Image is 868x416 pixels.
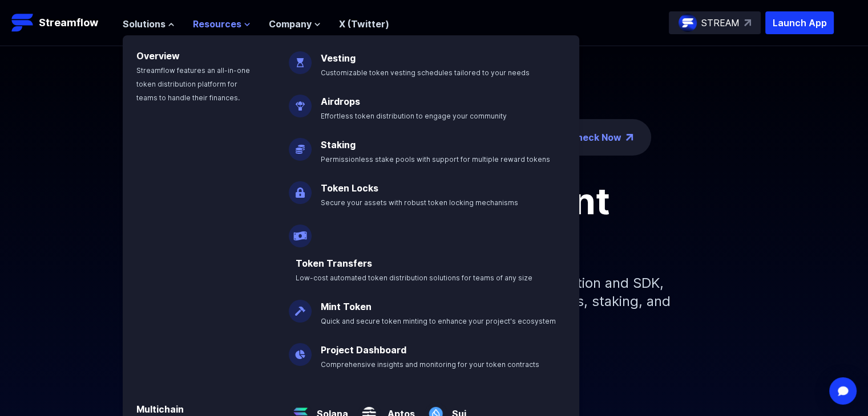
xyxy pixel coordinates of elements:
img: Staking [289,129,312,161]
a: Project Dashboard [321,344,406,356]
img: Mint Token [289,291,312,323]
span: Quick and secure token minting to enhance your project's ecosystem [321,317,556,325]
span: Company [269,17,312,31]
img: top-right-arrow.svg [744,19,751,26]
a: STREAM [669,11,761,34]
a: Mint Token [321,301,372,312]
img: Airdrops [289,85,312,117]
button: Company [269,17,321,31]
button: Launch App [765,11,834,34]
img: Payroll [289,215,312,247]
img: Token Locks [289,172,312,204]
a: Check Now [570,130,621,144]
button: Solutions [123,17,175,31]
img: Streamflow Logo [11,11,34,34]
button: Resources [193,17,251,31]
a: Multichain [136,403,184,415]
span: Comprehensive insights and monitoring for your token contracts [321,360,539,369]
span: Secure your assets with robust token locking mechanisms [321,198,518,207]
img: Vesting [289,42,312,74]
a: Streamflow [11,11,111,34]
span: Solutions [123,17,165,31]
p: Streamflow [39,15,98,31]
p: STREAM [701,16,740,30]
img: top-right-arrow.png [626,134,633,141]
a: X (Twitter) [339,18,389,30]
img: Project Dashboard [289,334,312,366]
span: Customizable token vesting schedules tailored to your needs [321,68,530,77]
a: Token Locks [321,182,378,194]
span: Effortless token distribution to engage your community [321,112,507,120]
span: Streamflow features an all-in-one token distribution platform for teams to handle their finances. [136,66,250,102]
span: Resources [193,17,241,31]
span: Permissionless stake pools with support for multiple reward tokens [321,155,550,164]
a: Airdrops [321,96,360,107]
a: Vesting [321,52,356,64]
a: Token Transfers [296,258,372,269]
div: Open Intercom Messenger [829,377,857,405]
a: Overview [136,50,180,62]
a: Staking [321,139,356,150]
img: streamflow-logo-circle.png [679,14,697,32]
span: Low-cost automated token distribution solutions for teams of any size [296,274,532,282]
